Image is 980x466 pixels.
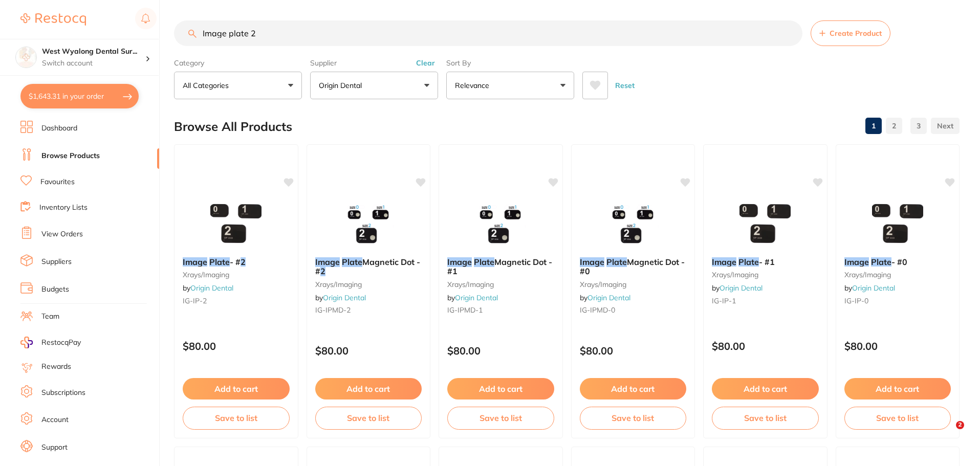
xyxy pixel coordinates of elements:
span: Magnetic Dot - # [315,257,420,276]
em: Plate [871,257,891,267]
img: West Wyalong Dental Surgery (DentalTown 4) [16,47,36,68]
span: RestocqPay [41,338,81,348]
button: Save to list [447,407,554,429]
span: IG-IPMD-1 [447,305,483,315]
button: Relevance [446,72,574,99]
button: Save to list [315,407,422,429]
b: Image Plate Magnetic Dot - #1 [447,257,554,276]
span: by [447,293,498,302]
b: Image Plate - #1 [712,257,819,267]
button: Save to list [712,407,819,429]
span: by [844,283,895,293]
button: Origin Dental [310,72,438,99]
span: by [580,293,630,302]
button: Add to cart [712,378,819,400]
em: Image [580,257,604,267]
a: 2 [886,116,902,136]
em: Plate [209,257,230,267]
p: $80.00 [580,345,687,357]
img: Restocq Logo [20,13,86,26]
span: Magnetic Dot - #1 [447,257,552,276]
input: Search Products [174,20,802,46]
em: Image [712,257,736,267]
span: IG-IPMD-2 [315,305,351,315]
em: 2 [241,257,246,267]
em: Image [844,257,869,267]
button: Add to cart [447,378,554,400]
p: $80.00 [183,340,290,352]
a: RestocqPay [20,337,81,348]
button: All Categories [174,72,302,99]
small: xrays/imaging [844,271,951,279]
span: by [183,283,233,293]
h2: Browse All Products [174,120,292,134]
span: IG-IPMD-0 [580,305,615,315]
b: Image Plate - #2 [183,257,290,267]
label: Sort By [446,58,574,68]
img: Image Plate Magnetic Dot - #1 [467,198,534,249]
p: Switch account [42,58,145,69]
button: Add to cart [844,378,951,400]
small: xrays/imaging [183,271,290,279]
a: View Orders [41,229,83,239]
button: Create Product [811,20,890,46]
a: Favourites [40,177,75,187]
span: by [315,293,366,302]
span: by [712,283,763,293]
b: Image Plate Magnetic Dot - #2 [315,257,422,276]
span: 2 [956,421,964,429]
span: IG-IP-2 [183,296,207,305]
button: Save to list [183,407,290,429]
a: Inventory Lists [39,203,88,213]
p: Origin Dental [319,80,366,91]
small: xrays/imaging [447,280,554,289]
a: 1 [865,116,882,136]
em: Plate [474,257,494,267]
em: Image [315,257,340,267]
img: Image Plate Magnetic Dot - #2 [335,198,402,249]
small: xrays/imaging [712,271,819,279]
p: $80.00 [844,340,951,352]
em: Plate [606,257,627,267]
button: Clear [413,58,438,68]
button: $1,643.31 in your order [20,84,139,108]
a: Account [41,415,69,425]
button: Add to cart [183,378,290,400]
button: Add to cart [580,378,687,400]
small: xrays/imaging [580,280,687,289]
b: Image Plate Magnetic Dot - #0 [580,257,687,276]
p: All Categories [183,80,233,91]
a: Budgets [41,284,69,295]
a: Origin Dental [323,293,366,302]
p: $80.00 [315,345,422,357]
a: Origin Dental [190,283,233,293]
img: Image Plate - #0 [864,198,931,249]
button: Save to list [844,407,951,429]
span: - #1 [759,257,775,267]
a: Support [41,442,68,453]
button: Reset [612,72,638,99]
img: Image Plate - #1 [732,198,798,249]
span: IG-IP-1 [712,296,736,305]
p: $80.00 [712,340,819,352]
em: Image [183,257,207,267]
label: Supplier [310,58,438,68]
span: - # [230,257,241,267]
button: Save to list [580,407,687,429]
a: Origin Dental [852,283,895,293]
a: Origin Dental [587,293,630,302]
a: Dashboard [41,123,77,134]
span: - #0 [891,257,907,267]
a: Restocq Logo [20,8,86,31]
span: Create Product [830,29,882,37]
label: Category [174,58,302,68]
img: RestocqPay [20,337,33,348]
a: Browse Products [41,151,100,161]
small: xrays/imaging [315,280,422,289]
a: Subscriptions [41,388,85,398]
em: Plate [738,257,759,267]
em: Image [447,257,472,267]
p: $80.00 [447,345,554,357]
em: 2 [320,266,325,276]
img: Image Plate Magnetic Dot - #0 [600,198,666,249]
